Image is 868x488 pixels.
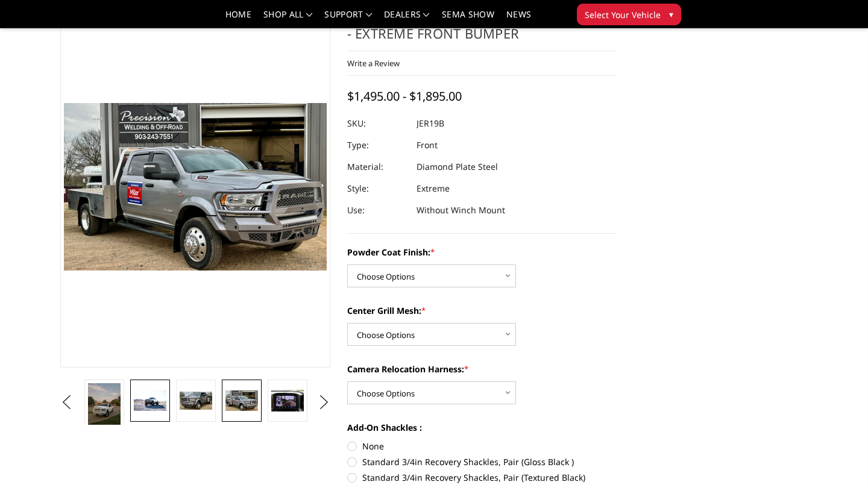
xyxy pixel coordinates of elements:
label: Camera Relocation Harness: [347,363,617,375]
label: Standard 3/4in Recovery Shackles, Pair (Gloss Black ) [347,455,617,468]
a: Support [324,10,372,28]
label: Add-On Shackles : [347,421,617,434]
dd: Extreme [417,178,450,199]
a: Home [225,10,251,28]
a: shop all [263,10,312,28]
img: Clear View Camera: Relocate your front camera and keep the functionality completely. [271,390,304,411]
dt: Style: [347,178,407,199]
button: Previous [57,393,75,411]
dd: Without Winch Mount [417,199,505,221]
img: 2019-2026 Ram 2500-3500 - FT Series - Extreme Front Bumper [88,383,121,427]
a: Write a Review [347,58,400,69]
dd: JER19B [417,113,444,134]
dt: Type: [347,134,407,156]
dd: Front [417,134,438,156]
a: SEMA Show [442,10,494,28]
a: Dealers [384,10,430,28]
img: 2019-2026 Ram 2500-3500 - FT Series - Extreme Front Bumper [225,390,258,411]
label: None [347,440,617,452]
label: Standard 3/4in Recovery Shackles, Pair (Textured Black) [347,471,617,484]
span: ▾ [669,8,673,20]
span: Select Your Vehicle [585,8,661,21]
dt: SKU: [347,113,407,134]
button: Select Your Vehicle [577,4,681,25]
dt: Use: [347,199,407,221]
a: News [506,10,531,28]
label: Powder Coat Finish: [347,246,617,258]
label: Center Grill Mesh: [347,304,617,317]
img: 2019-2026 Ram 2500-3500 - FT Series - Extreme Front Bumper [180,392,212,409]
dt: Material: [347,156,407,178]
h1: [DATE]-[DATE] Ram 2500-3500 - FT Series - Extreme Front Bumper [347,6,617,51]
dd: Diamond Plate Steel [417,156,498,178]
a: 2019-2026 Ram 2500-3500 - FT Series - Extreme Front Bumper [60,6,330,368]
button: Next [315,393,333,411]
span: $1,495.00 - $1,895.00 [347,88,462,104]
img: 2019-2026 Ram 2500-3500 - FT Series - Extreme Front Bumper [134,390,166,411]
